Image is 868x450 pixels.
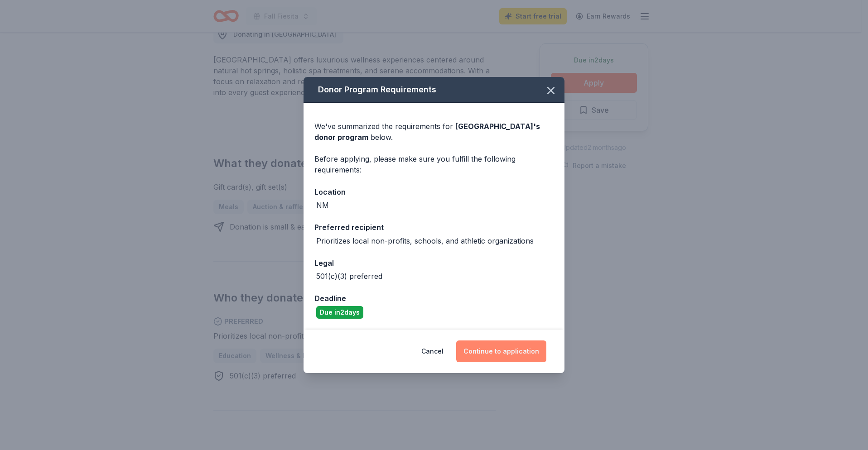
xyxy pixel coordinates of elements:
[421,340,444,362] button: Cancel
[316,235,534,246] div: Prioritizes local non-profits, schools, and athletic organizations
[314,186,554,198] div: Location
[314,153,554,175] div: Before applying, please make sure you fulfill the following requirements:
[304,77,564,103] div: Donor Program Requirements
[314,292,554,304] div: Deadline
[316,271,382,282] div: 501(c)(3) preferred
[316,200,329,211] div: NM
[456,340,546,362] button: Continue to application
[314,221,554,233] div: Preferred recipient
[316,306,363,319] div: Due in 2 days
[314,257,554,269] div: Legal
[314,121,554,143] div: We've summarized the requirements for below.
